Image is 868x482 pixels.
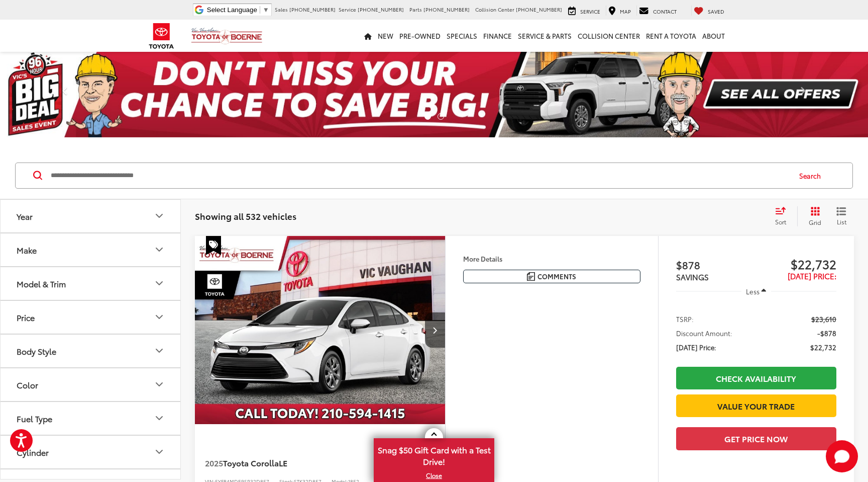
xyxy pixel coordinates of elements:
button: Comments [463,270,640,283]
div: Price [17,312,35,322]
span: Grid [809,218,821,226]
div: Body Style [17,346,56,356]
span: Discount Amount: [676,328,732,338]
a: Value Your Trade [676,394,836,417]
div: Body Style [153,345,165,357]
a: Select Language​ [207,6,269,14]
span: Special [206,236,221,255]
span: Showing all 532 vehicles [195,210,296,222]
div: Fuel Type [153,412,165,424]
div: Year [153,210,165,222]
img: 2025 Toyota Corolla LE [194,236,446,425]
a: Finance [480,20,515,52]
div: 2025 Toyota Corolla LE 0 [194,236,446,424]
button: Select sort value [770,206,797,226]
a: Map [606,6,633,16]
a: Contact [636,6,679,16]
img: Toyota [143,20,180,52]
button: YearYear [1,200,181,232]
button: Grid View [797,206,829,226]
span: [PHONE_NUMBER] [516,6,562,13]
span: 2025 [205,457,223,468]
span: LE [279,457,287,468]
span: SAVINGS [676,271,709,282]
div: Year [17,211,33,221]
span: -$878 [817,328,836,338]
span: $22,732 [810,342,836,352]
img: Vic Vaughan Toyota of Boerne [191,27,263,45]
span: [DATE] Price: [788,270,836,281]
a: Rent a Toyota [643,20,699,52]
a: Check Availability [676,367,836,389]
div: Cylinder [17,447,49,457]
span: ▼ [263,6,269,14]
span: $23,610 [811,314,836,324]
span: Comments [537,272,576,281]
img: Comments [527,272,535,281]
div: Make [17,245,37,255]
svg: Start Chat [826,440,858,472]
div: Color [153,378,165,390]
a: Service [566,6,603,16]
button: Body StyleBody Style [1,335,181,367]
span: Select Language [207,6,257,14]
a: 2025Toyota CorollaLE [205,457,400,468]
span: List [836,217,846,226]
span: Saved [708,8,724,15]
div: Color [17,380,38,389]
a: 2025 Toyota Corolla LE2025 Toyota Corolla LE2025 Toyota Corolla LE2025 Toyota Corolla LE [194,236,446,424]
button: ColorColor [1,368,181,401]
input: Search by Make, Model, or Keyword [50,164,790,188]
button: Less [741,282,772,300]
span: Parts [409,6,422,13]
button: CylinderCylinder [1,436,181,468]
a: Pre-Owned [396,20,444,52]
span: $878 [676,257,756,272]
span: Contact [653,8,677,15]
span: Snag $50 Gift Card with a Test Drive! [375,439,493,470]
a: My Saved Vehicles [691,6,727,16]
div: Make [153,244,165,256]
button: Get Price Now [676,427,836,450]
span: Toyota Corolla [223,457,279,468]
span: [DATE] Price: [676,342,716,352]
button: PricePrice [1,301,181,334]
div: Price [153,311,165,323]
a: Service & Parts: Opens in a new tab [515,20,575,52]
div: Fuel Type [17,414,52,423]
h4: More Details [463,255,640,262]
span: Less [746,287,759,296]
button: List View [829,206,854,226]
div: Cylinder [153,446,165,458]
span: $22,732 [756,256,836,271]
button: Model & TrimModel & Trim [1,267,181,300]
a: New [375,20,396,52]
button: Toggle Chat Window [826,440,858,472]
a: About [699,20,728,52]
a: Home [361,20,375,52]
div: Model & Trim [17,279,66,288]
span: Map [620,8,631,15]
div: Model & Trim [153,277,165,289]
span: [PHONE_NUMBER] [423,6,470,13]
span: [PHONE_NUMBER] [358,6,404,13]
span: [PHONE_NUMBER] [289,6,336,13]
button: MakeMake [1,233,181,266]
button: Search [790,163,835,188]
button: Next image [425,312,445,348]
a: Specials [444,20,480,52]
a: Collision Center [575,20,643,52]
button: Fuel TypeFuel Type [1,402,181,435]
span: TSRP: [676,314,694,324]
span: Service [580,8,600,15]
span: Sort [775,217,786,226]
span: Collision Center [475,6,514,13]
span: Service [339,6,356,13]
span: Sales [275,6,288,13]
